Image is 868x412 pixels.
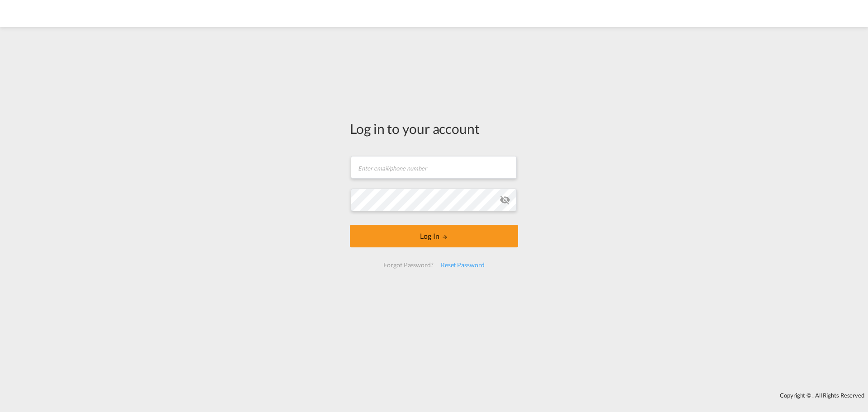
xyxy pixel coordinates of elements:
button: LOGIN [350,225,518,247]
input: Enter email/phone number [351,156,517,179]
md-icon: icon-eye-off [500,194,510,205]
div: Reset Password [437,257,488,273]
div: Forgot Password? [380,257,437,273]
div: Log in to your account [350,119,518,138]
